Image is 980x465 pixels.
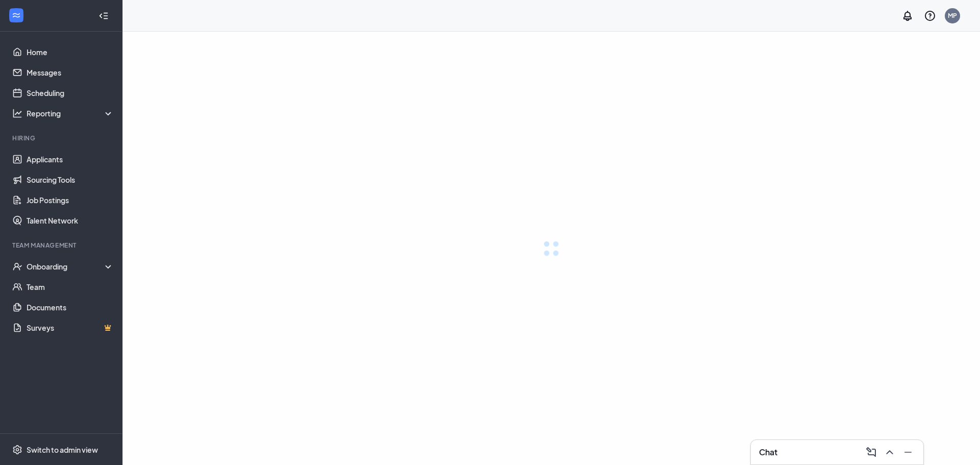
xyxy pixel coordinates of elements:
[27,445,98,455] div: Switch to admin view
[884,446,896,458] svg: ChevronUp
[27,277,114,297] a: Team
[11,10,21,20] svg: WorkstreamLogo
[27,317,114,338] a: SurveysCrown
[865,446,877,458] svg: ComposeMessage
[901,10,914,22] svg: Notifications
[27,149,114,169] a: Applicants
[12,134,112,142] div: Hiring
[899,444,915,460] button: Minimize
[27,62,114,83] a: Messages
[948,11,957,20] div: MP
[27,108,114,118] div: Reporting
[27,297,114,317] a: Documents
[12,108,22,118] svg: Analysis
[12,241,112,250] div: Team Management
[12,445,22,455] svg: Settings
[27,190,114,210] a: Job Postings
[27,42,114,62] a: Home
[924,10,936,22] svg: QuestionInfo
[862,444,878,460] button: ComposeMessage
[27,210,114,231] a: Talent Network
[99,11,109,21] svg: Collapse
[880,444,897,460] button: ChevronUp
[902,446,914,458] svg: Minimize
[759,447,777,458] h3: Chat
[27,83,114,103] a: Scheduling
[27,261,114,272] div: Onboarding
[27,169,114,190] a: Sourcing Tools
[12,261,22,272] svg: UserCheck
